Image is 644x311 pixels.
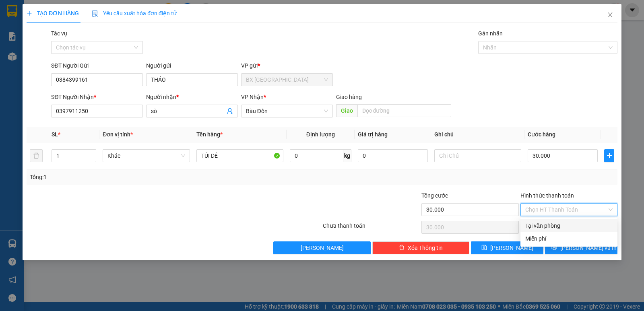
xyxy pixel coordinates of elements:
span: Xóa Thông tin [408,243,443,252]
span: Bàu Đồn [246,105,328,117]
span: Khác [107,150,185,162]
button: [PERSON_NAME] [273,241,370,254]
div: Tổng: 1 [30,173,249,181]
span: [PERSON_NAME] [490,243,533,252]
div: VP gửi [241,61,333,70]
label: Tác vụ [51,30,67,37]
span: Giao hàng [336,94,362,100]
span: BX Tân Châu [246,74,328,86]
button: printer[PERSON_NAME] và In [545,241,617,254]
button: delete [30,149,43,162]
div: SĐT Người Gửi [51,61,143,70]
span: [PERSON_NAME] và In [560,243,617,252]
span: close [607,12,613,18]
input: VD: Bàn, Ghế [196,149,283,162]
button: plus [604,149,614,162]
span: Tổng cước [421,192,448,199]
div: Người nhận [146,93,238,101]
span: plus [27,10,32,16]
button: deleteXóa Thông tin [372,241,469,254]
span: plus [605,152,614,159]
div: Tại văn phòng [525,221,613,230]
th: Ghi chú [431,127,524,142]
span: Giá trị hàng [358,131,388,138]
div: Miễn phí [525,234,613,243]
label: Gán nhãn [478,30,503,37]
div: Người gửi [146,61,238,70]
label: Hình thức thanh toán [520,192,574,199]
span: Yêu cầu xuất hóa đơn điện tử [92,10,177,16]
div: Chưa thanh toán [322,221,421,235]
span: VP Nhận [241,94,264,100]
span: printer [551,245,557,251]
div: SĐT Người Nhận [51,93,143,101]
button: save[PERSON_NAME] [471,241,543,254]
img: icon [92,10,98,17]
span: Tên hàng [196,131,223,138]
span: SL [52,131,58,138]
span: Định lượng [306,131,335,138]
span: user-add [227,108,233,114]
span: Đơn vị tính [103,131,133,138]
span: TẠO ĐƠN HÀNG [27,10,79,16]
span: Cước hàng [528,131,555,138]
input: 0 [358,149,428,162]
input: Dọc đường [357,104,452,117]
span: delete [399,245,405,251]
span: save [481,245,487,251]
input: Ghi Chú [434,149,521,162]
button: Close [599,4,621,27]
span: kg [343,149,351,162]
span: [PERSON_NAME] [301,243,344,252]
span: Giao [336,104,357,117]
